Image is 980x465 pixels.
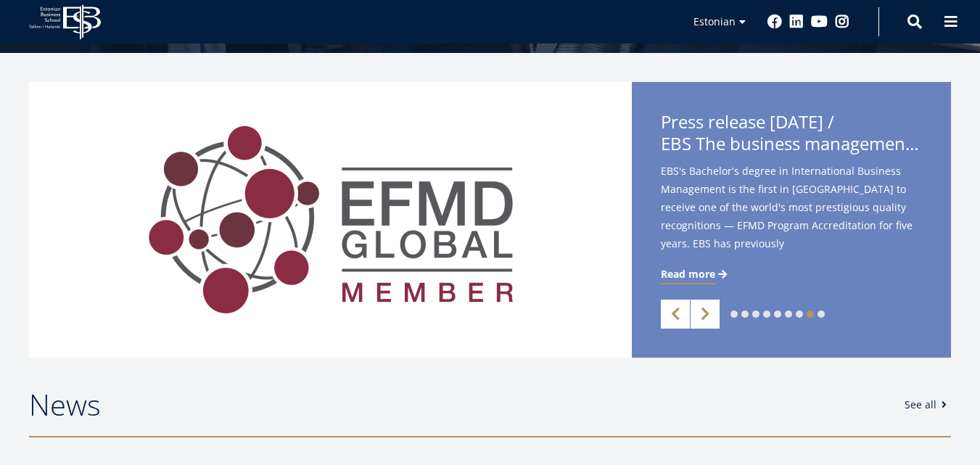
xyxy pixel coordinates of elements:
[29,384,101,424] font: News
[905,398,951,412] a: See all
[661,164,913,250] font: EBS's Bachelor's degree in International Business Management is the first in [GEOGRAPHIC_DATA] to...
[29,82,632,358] img: a
[661,110,834,133] font: Press release [DATE] /
[661,267,715,281] font: Read more
[905,398,936,411] font: See all
[661,267,730,281] a: Read more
